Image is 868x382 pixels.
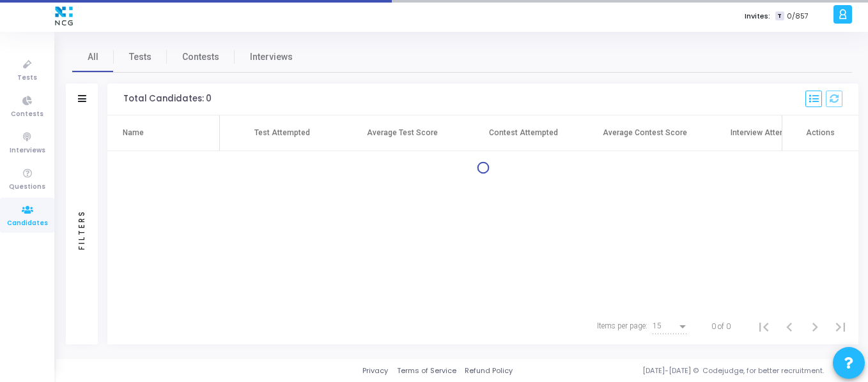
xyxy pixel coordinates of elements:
span: 15 [653,321,662,330]
button: Previous page [777,314,802,339]
a: Refund Policy [465,365,513,376]
span: Tests [17,73,37,84]
label: Invites: [745,11,770,22]
th: Test Attempted [220,115,341,151]
img: logo [52,3,76,29]
span: Candidates [7,218,48,229]
span: Contests [182,50,219,64]
div: Items per page: [597,320,647,332]
div: Total Candidates: 0 [123,94,212,104]
span: Contests [11,109,43,120]
button: Last page [828,314,853,339]
span: Interviews [10,145,45,156]
span: T [775,11,784,21]
span: Interviews [250,50,293,64]
span: All [88,50,98,64]
div: [DATE]-[DATE] © Codejudge, for better recruitment. [513,365,852,376]
a: Privacy [362,365,388,376]
div: Name [123,127,144,138]
th: Contest Attempted [463,115,584,151]
div: 0 of 0 [711,321,731,332]
span: Questions [9,182,45,193]
mat-select: Items per page: [653,322,688,331]
th: Average Contest Score [584,115,706,151]
th: Interview Attempted [706,115,827,151]
th: Actions [782,115,858,151]
span: Tests [129,50,151,64]
button: First page [751,314,777,339]
th: Average Test Score [341,115,463,151]
span: 0/857 [787,11,809,22]
div: Filters [76,159,88,300]
a: Terms of Service [397,365,456,376]
button: Next page [802,314,828,339]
